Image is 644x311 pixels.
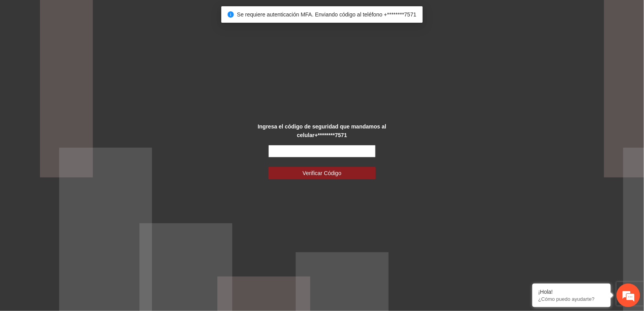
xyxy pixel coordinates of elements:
div: ¡Hola! [538,289,605,295]
span: Estamos en línea. [45,105,108,184]
span: Verificar Código [303,169,342,177]
button: Verificar Código [268,167,376,179]
span: Se requiere autenticación MFA. Enviando código al teléfono +********7571 [237,11,416,18]
div: Minimizar ventana de chat en vivo [128,4,147,23]
span: info-circle [228,11,234,18]
strong: Ingresa el código de seguridad que mandamos al celular +********7571 [258,123,386,138]
p: ¿Cómo puedo ayudarte? [538,296,605,302]
textarea: Escriba su mensaje y pulse “Intro” [4,214,149,241]
div: Chatee con nosotros ahora [41,40,132,50]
